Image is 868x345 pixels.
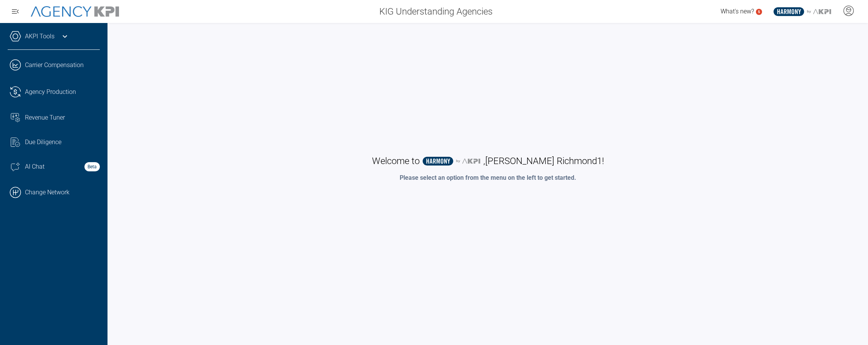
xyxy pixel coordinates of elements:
a: 5 [756,9,762,15]
div: Agency Production [25,87,100,97]
div: Due Diligence [25,138,100,147]
text: 5 [758,10,760,14]
span: KIG Understanding Agencies [379,5,493,18]
img: AgencyKPI [31,6,119,17]
a: AKPI Tools [25,32,55,41]
span: What's new? [721,8,754,15]
strong: Beta [84,162,100,171]
span: AI Chat [25,162,45,171]
div: Revenue Tuner [25,113,100,122]
p: Please select an option from the menu on the left to get started. [400,173,576,182]
h1: Welcome to , [PERSON_NAME] Richmond1 ! [372,155,604,167]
